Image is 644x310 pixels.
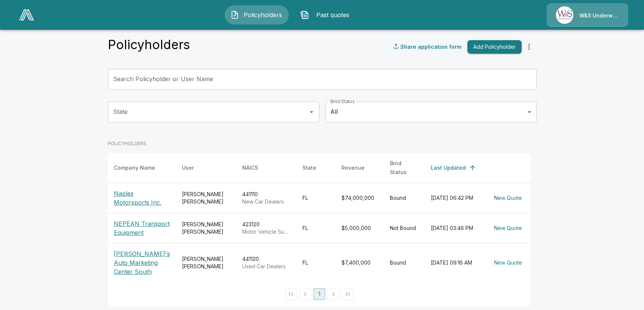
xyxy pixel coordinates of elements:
button: Policyholders IconPolicyholders [225,5,289,25]
label: Bind Status [330,98,355,105]
button: Past quotes IconPast quotes [295,5,359,25]
p: New Car Dealers [242,198,291,205]
button: New Quote [491,191,525,205]
img: Past quotes Icon [300,10,309,19]
p: Share application form [400,43,461,51]
div: NAICS [242,163,258,172]
p: Used Car Dealers [242,263,291,270]
div: Last Updated [431,163,466,172]
p: POLICYHOLDERS [108,140,531,147]
nav: pagination navigation [284,288,355,300]
div: [PERSON_NAME] [PERSON_NAME] [182,255,230,270]
div: 423120 [242,221,291,236]
button: New Quote [491,221,525,235]
td: [DATE] 03:46 PM [425,213,485,243]
div: Company Name [114,163,155,172]
div: 441110 [242,191,291,205]
span: Policyholders [242,10,283,19]
p: [PERSON_NAME]'s Auto Marketing Center South [114,249,170,276]
th: Bind Status [384,153,425,183]
td: Bound [384,183,425,213]
button: Open [306,107,317,117]
span: Past quotes [312,10,353,19]
td: FL [297,183,336,213]
td: $74,000,000 [336,183,384,213]
img: Policyholders Icon [230,10,239,19]
table: simple table [108,153,531,282]
img: AA Logo [19,9,34,20]
div: [PERSON_NAME] [PERSON_NAME] [182,221,230,236]
div: [PERSON_NAME] [PERSON_NAME] [182,191,230,205]
td: [DATE] 09:16 AM [425,243,485,282]
td: $5,000,000 [336,213,384,243]
p: Naples Motorsports Inc. [114,189,170,207]
td: [DATE] 06:42 PM [425,183,485,213]
h4: Policyholders [108,37,190,52]
div: 441120 [242,255,291,270]
a: Add Policyholder [464,40,522,54]
div: All [325,102,536,122]
div: Revenue [342,163,365,172]
button: Add Policyholder [467,40,522,54]
button: New Quote [491,256,525,270]
td: FL [297,213,336,243]
td: $7,400,000 [336,243,384,282]
div: User [182,163,194,172]
p: NEPEAN Transport Equipment [114,219,170,237]
button: more [522,39,536,54]
td: Bound [384,243,425,282]
p: Motor Vehicle Supplies and New Parts Merchant Wholesalers [242,228,291,236]
td: FL [297,243,336,282]
div: State [302,163,316,172]
td: Not Bound [384,213,425,243]
button: page 1 [313,288,325,300]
